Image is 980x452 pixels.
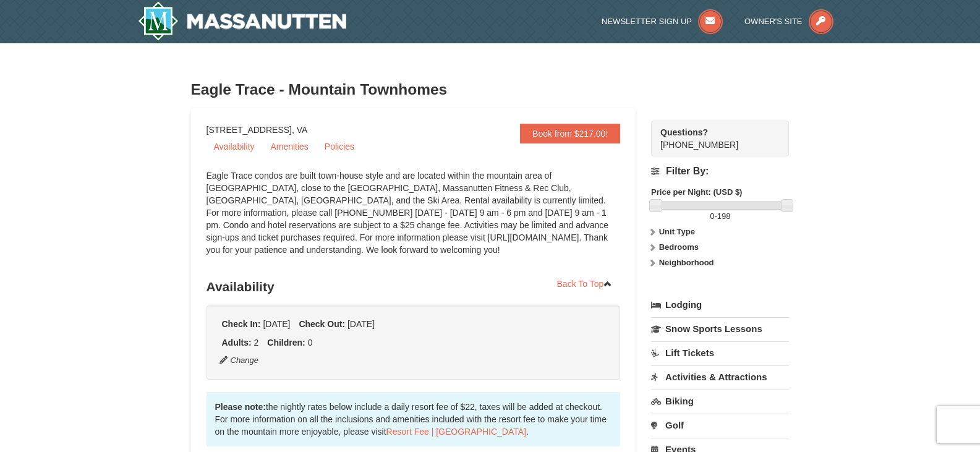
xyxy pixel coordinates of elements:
[207,137,262,156] a: Availability
[651,187,742,197] strong: Price per Night: (USD $)
[138,1,347,41] a: Massanutten Resort
[191,77,790,102] h3: Eagle Trace - Mountain Townhomes
[651,365,789,388] a: Activities & Attractions
[138,1,347,41] img: Massanutten Resort Logo
[602,17,723,26] a: Newsletter Sign Up
[651,341,789,364] a: Lift Tickets
[386,427,526,437] a: Resort Fee | [GEOGRAPHIC_DATA]
[717,211,731,221] span: 198
[347,319,375,329] span: [DATE]
[308,338,313,348] span: 0
[660,126,767,150] span: [PHONE_NUMBER]
[744,17,833,26] a: Owner's Site
[651,414,789,437] a: Golf
[651,317,789,340] a: Snow Sports Lessons
[659,227,695,236] strong: Unit Type
[602,17,692,26] span: Newsletter Sign Up
[222,319,261,329] strong: Check In:
[744,17,803,26] span: Owner's Site
[549,275,621,293] a: Back To Top
[267,338,305,348] strong: Children:
[651,390,789,412] a: Biking
[659,242,699,252] strong: Bedrooms
[651,210,789,223] label: -
[263,137,315,156] a: Amenities
[660,127,708,137] strong: Questions?
[520,124,620,143] a: Book from $217.00!
[254,338,259,348] span: 2
[263,319,290,329] span: [DATE]
[651,166,789,177] h4: Filter By:
[207,169,621,268] div: Eagle Trace condos are built town-house style and are located within the mountain area of [GEOGRA...
[222,338,252,348] strong: Adults:
[651,294,789,316] a: Lodging
[299,319,345,329] strong: Check Out:
[317,137,362,156] a: Policies
[219,354,260,367] button: Change
[207,275,621,299] h3: Availability
[710,211,714,221] span: 0
[659,258,714,267] strong: Neighborhood
[207,392,621,446] div: the nightly rates below include a daily resort fee of $22, taxes will be added at checkout. For m...
[215,402,266,412] strong: Please note:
